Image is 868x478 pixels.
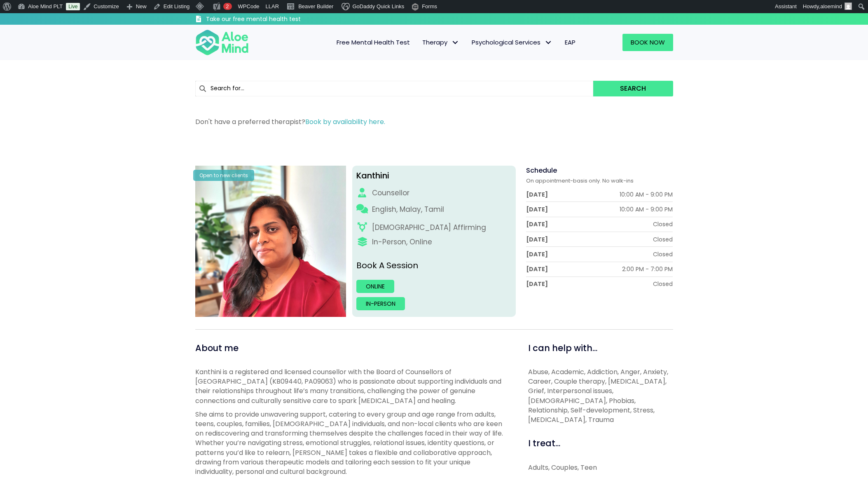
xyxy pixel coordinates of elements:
[622,265,673,273] div: 2:00 PM - 7:00 PM
[528,342,597,354] span: I can help with...
[528,463,673,472] div: Adults, Couples, Teen
[305,117,385,127] a: Book by availability here.
[260,34,582,51] nav: Menu
[528,367,673,424] p: Abuse, Academic, Addiction, Anger, Anxiety, Career, Couple therapy, [MEDICAL_DATA], Grief, Interp...
[543,37,554,49] span: Psychological Services: submenu
[416,34,466,51] a: TherapyTherapy: submenu
[526,205,548,213] div: [DATE]
[195,15,345,25] a: Take our free mental health test
[422,38,459,47] span: Therapy
[653,250,673,258] div: Closed
[526,235,548,244] div: [DATE]
[631,38,665,47] span: Book Now
[653,235,673,244] div: Closed
[620,205,673,213] div: 10:00 AM - 9:00 PM
[593,81,673,96] button: Search
[195,342,239,354] span: About me
[472,38,552,47] span: Psychological Services
[193,170,254,181] div: Open to new clients
[449,37,461,49] span: Therapy: submenu
[226,3,229,9] span: 2
[528,437,560,449] span: I treat...
[330,34,416,51] a: Free Mental Health Test
[195,410,510,476] p: She aims to provide unwavering support, catering to every group and age range from adults, teens,...
[195,166,346,317] img: Kanthini-profile
[653,220,673,228] div: Closed
[356,170,512,182] div: Kanthini
[372,188,409,198] div: Counsellor
[559,34,582,51] a: EAP
[195,81,594,96] input: Search for...
[356,260,512,272] p: Book A Session
[195,29,249,56] img: Aloe mind Logo
[526,220,548,228] div: [DATE]
[206,15,345,23] h3: Take our free mental health test
[526,250,548,258] div: [DATE]
[372,223,486,233] div: [DEMOGRAPHIC_DATA] Affirming
[526,166,557,175] span: Schedule
[466,34,559,51] a: Psychological ServicesPsychological Services: submenu
[620,190,673,199] div: 10:00 AM - 9:00 PM
[356,297,405,310] a: In-person
[820,3,842,9] span: aloemind
[195,367,510,405] p: Kanthini is a registered and licensed counsellor with the Board of Counsellors of [GEOGRAPHIC_DAT...
[372,204,444,215] p: English, Malay, Tamil
[337,38,410,47] span: Free Mental Health Test
[66,3,80,10] a: Live
[526,280,548,288] div: [DATE]
[526,177,634,185] span: On appointment-basis only. No walk-ins
[526,265,548,273] div: [DATE]
[653,280,673,288] div: Closed
[565,38,576,47] span: EAP
[356,280,394,293] a: Online
[622,34,673,51] a: Book Now
[526,190,548,199] div: [DATE]
[195,117,673,127] p: Don't have a preferred therapist?
[372,237,432,247] div: In-Person, Online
